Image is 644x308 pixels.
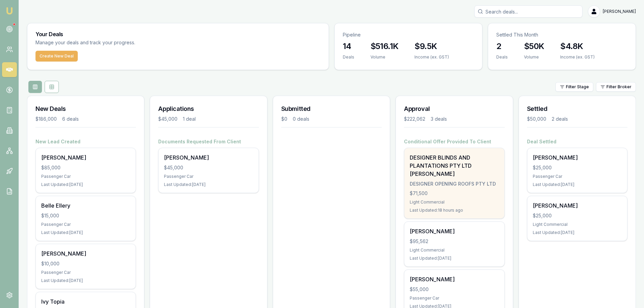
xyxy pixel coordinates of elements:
div: $222,062 [404,116,425,122]
h4: Documents Requested From Client [158,138,259,145]
div: Passenger Car [533,174,622,179]
h3: $9.5K [414,41,449,52]
div: Last Updated: [DATE] [164,182,253,187]
h3: Submitted [281,104,382,114]
div: 2 deals [552,116,568,122]
div: [PERSON_NAME] [41,153,130,162]
div: 0 deals [293,116,309,122]
input: Search deals [474,5,582,18]
div: Last Updated: [DATE] [533,230,622,235]
div: Passenger Car [41,270,130,275]
h3: New Deals [35,104,136,114]
div: Ivy Topia [41,298,130,306]
div: [PERSON_NAME] [41,250,130,258]
div: $15,000 [41,212,130,219]
div: Last Updated: [DATE] [41,182,130,187]
div: $25,000 [533,212,622,219]
div: Volume [524,54,544,60]
button: Filter Stage [555,82,593,92]
div: $186,000 [35,116,57,122]
div: Belle Ellery [41,202,130,210]
div: $95,562 [410,238,499,245]
div: Deals [343,54,354,60]
h4: Conditional Offer Provided To Client [404,138,504,145]
div: $71,500 [410,190,499,197]
span: [PERSON_NAME] [603,9,636,14]
button: Create New Deal [35,51,78,62]
div: Income (ex. GST) [414,54,449,60]
div: Light Commercial [533,222,622,227]
div: Last Updated: [DATE] [410,256,499,261]
div: DESIGNER BLINDS AND PLANTATIONS PTY LTD [PERSON_NAME] [410,153,499,178]
div: Passenger Car [41,174,130,179]
div: Deals [496,54,508,60]
div: Light Commercial [410,247,499,253]
button: Filter Broker [596,82,636,92]
div: [PERSON_NAME] [410,275,499,283]
h3: $516.1K [371,41,399,52]
div: $0 [281,116,287,122]
div: [PERSON_NAME] [410,227,499,235]
h4: Deal Settled [527,138,627,145]
h3: 14 [343,41,354,52]
div: 6 deals [62,116,79,122]
h3: $4.8K [560,41,595,52]
h3: Settled [527,104,627,114]
div: $55,000 [410,286,499,293]
div: Income (ex. GST) [560,54,595,60]
div: Last Updated: [DATE] [41,278,130,283]
div: $25,000 [533,164,622,171]
img: emu-icon-u.png [5,7,14,15]
p: Manage your deals and track your progress. [35,39,209,47]
div: [PERSON_NAME] [533,153,622,162]
div: [PERSON_NAME] [164,153,253,162]
div: Last Updated: [DATE] [533,182,622,187]
div: $50,000 [527,116,546,122]
h4: New Lead Created [35,138,136,145]
div: $85,000 [41,164,130,171]
span: Filter Stage [566,84,589,90]
div: $10,000 [41,260,130,267]
div: [PERSON_NAME] [533,202,622,210]
div: Light Commercial [410,199,499,205]
div: Last Updated: [DATE] [41,230,130,235]
div: DESIGNER OPENING ROOFS PTY LTD [410,181,499,187]
h3: Your Deals [35,31,320,37]
p: Pipeline [343,31,474,38]
div: Passenger Car [164,174,253,179]
p: Settled This Month [496,31,627,38]
div: Passenger Car [41,222,130,227]
div: Volume [371,54,399,60]
div: Last Updated: 18 hours ago [410,208,499,213]
div: 3 deals [431,116,447,122]
h3: Approval [404,104,504,114]
div: 1 deal [183,116,196,122]
h3: $50K [524,41,544,52]
h3: 2 [496,41,508,52]
span: Filter Broker [606,84,631,90]
h3: Applications [158,104,259,114]
div: Passenger Car [410,295,499,301]
div: $45,000 [164,164,253,171]
div: $45,000 [158,116,177,122]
